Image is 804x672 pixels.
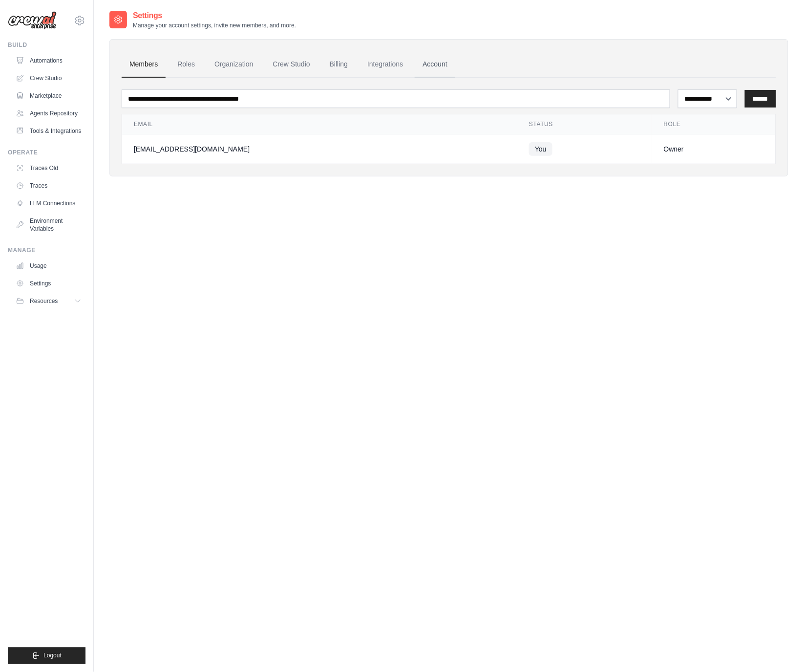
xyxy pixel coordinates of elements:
a: Agents Repository [12,106,85,121]
a: Settings [12,276,85,291]
th: Role [652,114,776,134]
div: Manage [8,246,85,254]
a: Traces [12,178,85,194]
a: Environment Variables [12,213,85,237]
a: Crew Studio [265,51,318,78]
a: LLM Connections [12,195,85,211]
button: Resources [12,293,85,309]
a: Automations [12,53,85,68]
div: Owner [664,144,764,154]
a: Tools & Integrations [12,123,85,139]
div: [EMAIL_ADDRESS][DOMAIN_NAME] [134,144,506,154]
p: Manage your account settings, invite new members, and more. [133,22,296,29]
button: Logout [8,648,85,664]
a: Organization [207,51,261,78]
a: Integrations [360,51,411,78]
div: Operate [8,149,85,156]
span: Logout [43,652,62,660]
a: Crew Studio [12,70,85,86]
span: Resources [30,297,58,305]
a: Billing [322,51,356,78]
h2: Settings [133,10,296,22]
a: Traces Old [12,160,85,176]
th: Email [122,114,517,134]
div: Build [8,41,85,49]
a: Marketplace [12,88,85,104]
span: You [529,142,552,156]
a: Usage [12,258,85,274]
a: Members [122,51,166,78]
img: Logo [8,11,57,30]
th: Status [517,114,652,134]
a: Account [415,51,455,78]
a: Roles [169,51,203,78]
